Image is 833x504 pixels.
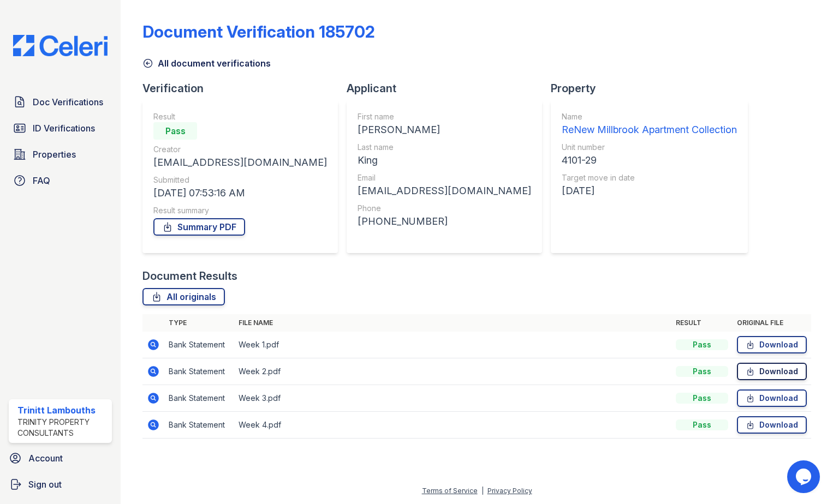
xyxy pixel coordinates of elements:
div: Phone [358,203,531,214]
div: Applicant [347,81,551,96]
th: File name [234,314,671,332]
a: Download [737,416,807,434]
div: [PHONE_NUMBER] [358,214,531,229]
div: Trinitt Lambouths [17,404,108,417]
td: Bank Statement [164,412,234,439]
div: 4101-29 [562,153,737,168]
iframe: chat widget [787,460,822,493]
td: Bank Statement [164,332,234,358]
div: Pass [153,122,197,140]
div: [DATE] 07:53:16 AM [153,185,327,201]
a: All document verifications [142,57,271,70]
div: Target move in date [562,172,737,183]
div: [EMAIL_ADDRESS][DOMAIN_NAME] [358,183,531,199]
div: [EMAIL_ADDRESS][DOMAIN_NAME] [153,155,327,170]
a: Sign out [4,473,116,495]
div: Creator [153,144,327,155]
span: Properties [33,148,76,161]
div: Document Results [142,268,237,284]
a: Properties [9,143,112,165]
div: First name [358,111,531,122]
span: Account [28,452,63,465]
div: Submitted [153,175,327,185]
td: Week 4.pdf [234,412,671,439]
a: ID Verifications [9,117,112,139]
div: Result summary [153,205,327,216]
span: Doc Verifications [33,95,103,109]
div: [PERSON_NAME] [358,122,531,137]
div: Pass [676,393,728,404]
a: Account [4,447,116,469]
a: Summary PDF [153,218,245,236]
div: Verification [142,81,347,96]
a: Privacy Policy [487,487,532,495]
div: Pass [676,419,728,430]
a: Terms of Service [422,487,478,495]
div: Document Verification 185702 [142,22,375,41]
td: Week 1.pdf [234,332,671,358]
a: FAQ [9,170,112,191]
a: Download [737,363,807,380]
div: | [481,487,484,495]
img: CE_Logo_Blue-a8612792a0a2168367f1c8372b55b34899dd931a85d93a1a3d3e32e68fde9ad4.png [4,35,116,56]
th: Result [671,314,733,332]
span: ID Verifications [33,122,95,135]
a: Doc Verifications [9,91,112,113]
span: FAQ [33,174,50,187]
a: Download [737,389,807,407]
div: ReNew Millbrook Apartment Collection [562,122,737,137]
div: King [358,153,531,168]
a: Name ReNew Millbrook Apartment Collection [562,111,737,137]
div: Name [562,111,737,122]
span: Sign out [28,478,62,491]
div: Pass [676,339,728,350]
a: Download [737,336,807,353]
div: Trinity Property Consultants [17,417,108,439]
div: Property [551,81,757,96]
div: Unit number [562,142,737,153]
td: Bank Statement [164,385,234,412]
div: Email [358,172,531,183]
div: Pass [676,366,728,377]
th: Original file [733,314,811,332]
div: Last name [358,142,531,153]
div: [DATE] [562,183,737,199]
div: Result [153,111,327,122]
a: All originals [142,288,225,305]
td: Week 2.pdf [234,358,671,385]
th: Type [164,314,234,332]
td: Week 3.pdf [234,385,671,412]
td: Bank Statement [164,358,234,385]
